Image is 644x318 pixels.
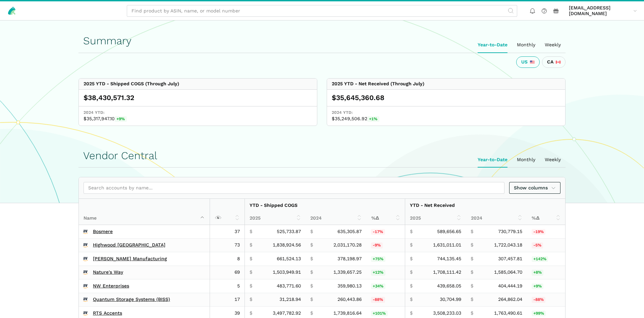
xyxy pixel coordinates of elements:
[310,269,313,275] span: $
[509,182,561,194] a: Show columns
[333,269,362,275] span: 1,339,657.25
[250,202,298,208] strong: YTD - Shipped COGS
[84,110,312,116] span: 2024 YTD:
[532,256,548,262] span: +142%
[84,116,312,122] span: $35,317,947.10
[93,283,129,289] a: NW Enterprises
[437,283,461,289] span: 439,658.05
[556,60,560,64] img: 243-canada-6dcbff6b5ddfbc3d576af9e026b5d206327223395eaa30c1e22b34077c083801.svg
[277,229,301,235] span: 525,733.87
[514,184,556,191] span: Show columns
[337,256,362,262] span: 378,198.97
[332,110,560,116] span: 2024 YTD:
[410,283,413,289] span: $
[410,242,413,248] span: $
[250,310,252,316] span: $
[333,242,362,248] span: 2,031,170.28
[540,37,566,53] ui-tab: Weekly
[440,297,461,303] span: 30,704.99
[532,311,546,317] span: +99%
[333,310,362,316] span: 1,739,816.64
[527,238,565,252] td: -5.29%
[366,225,405,238] td: -17.25%
[93,297,170,303] a: Quantum Storage Systems (BISS)
[279,297,301,303] span: 31,218.94
[410,297,413,303] span: $
[277,283,301,289] span: 483,771.60
[366,266,405,279] td: 12.26%
[366,293,405,307] td: -88.01%
[471,310,473,316] span: $
[532,297,546,303] span: -88%
[210,225,245,238] td: 37
[433,310,461,316] span: 3,508,233.03
[494,242,522,248] span: 1,722,043.18
[210,252,245,266] td: 8
[371,229,385,235] span: -17%
[471,297,473,303] span: $
[250,297,252,303] span: $
[250,229,252,235] span: $
[310,283,313,289] span: $
[115,116,127,122] span: +9%
[473,152,512,168] ui-tab: Year-to-Date
[433,242,461,248] span: 1,631,011.01
[532,270,544,276] span: +8%
[471,242,473,248] span: $
[471,229,473,235] span: $
[83,35,561,47] h1: Summary
[93,242,165,248] a: Highwood [GEOGRAPHIC_DATA]
[273,310,301,316] span: 3,497,782.92
[512,37,540,53] ui-tab: Monthly
[532,229,546,235] span: -19%
[310,297,313,303] span: $
[250,256,252,262] span: $
[250,269,252,275] span: $
[410,256,413,262] span: $
[332,93,560,102] div: $35,645,360.68
[84,93,312,102] div: $38,430,571.32
[273,269,301,275] span: 1,503,949.91
[337,283,362,289] span: 359,980.13
[527,252,565,266] td: 142.03%
[366,279,405,293] td: 34.39%
[210,279,245,293] td: 5
[471,283,473,289] span: $
[498,229,522,235] span: 730,779.15
[306,212,366,225] th: 2024: activate to sort column ascending
[83,150,561,162] h1: Vendor Central
[498,256,522,262] span: 307,457.81
[532,283,544,289] span: +9%
[437,256,461,262] span: 744,135.45
[366,252,405,266] td: 74.91%
[337,297,362,303] span: 260,443.86
[466,212,527,225] th: 2024: activate to sort column ascending
[210,266,245,279] td: 69
[498,297,522,303] span: 264,862.04
[371,256,385,262] span: +75%
[93,229,113,235] a: Bosmere
[367,116,379,122] span: +1%
[530,60,535,64] img: 226-united-states-3a775d967d35a21fe9d819e24afa6dfbf763e8f1ec2e2b5a04af89618ae55acb.svg
[371,311,388,317] span: +101%
[310,310,313,316] span: $
[332,116,560,122] span: $35,249,506.92
[433,269,461,275] span: 1,708,111.42
[410,229,413,235] span: $
[527,266,565,279] td: 7.76%
[367,212,405,225] th: %Δ: activate to sort column ascending
[471,269,473,275] span: $
[527,293,565,307] td: -88.41%
[337,229,362,235] span: 635,305.87
[410,310,413,316] span: $
[494,310,522,316] span: 1,763,490.61
[471,256,473,262] span: $
[277,256,301,262] span: 661,524.13
[405,212,466,225] th: 2025: activate to sort column ascending
[250,242,252,248] span: $
[547,59,553,65] span: CA
[512,152,540,168] ui-tab: Monthly
[473,37,512,53] ui-tab: Year-to-Date
[371,297,385,303] span: -88%
[93,256,167,262] a: [PERSON_NAME] Manufacturing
